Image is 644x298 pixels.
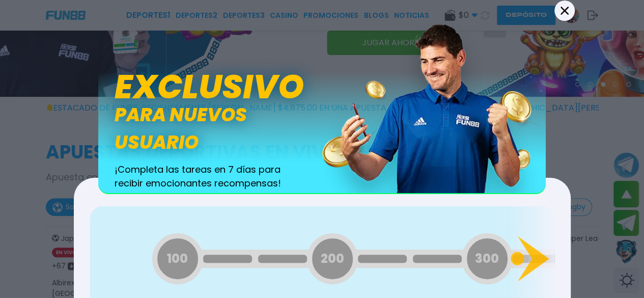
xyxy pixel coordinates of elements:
[167,249,188,267] span: 100
[321,249,344,267] span: 200
[115,162,292,190] span: ¡Completa las tareas en 7 días para recibir emocionantes recompensas!
[115,62,304,112] span: Exclusivo
[475,249,499,267] span: 300
[115,101,322,156] span: para nuevos usuario
[322,21,546,193] img: banner_image-fb94e3f3.webp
